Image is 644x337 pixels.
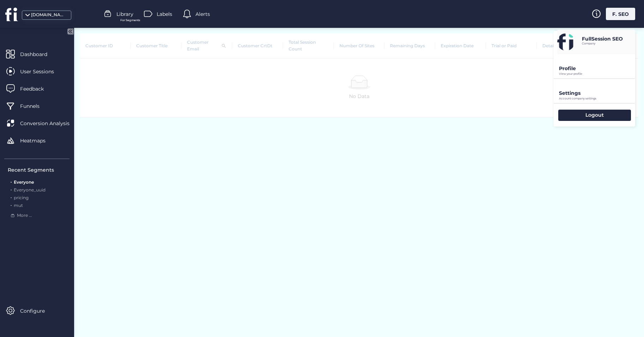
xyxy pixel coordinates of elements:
p: Account company settings [559,97,635,100]
span: Alerts [195,10,210,18]
div: F. SEO [606,8,635,20]
p: No Data [85,92,633,100]
span: Customer ID [85,43,125,49]
span: Feedback [20,85,54,93]
p: Company [582,42,623,45]
th: Customer Email [181,33,232,59]
th: Number Of Sites [334,33,385,59]
p: Profile [559,65,635,72]
span: More ... [17,212,32,219]
span: Everyone [14,179,34,185]
span: . [11,186,12,192]
th: Expiration Date [435,33,486,59]
span: For Segments [120,18,140,23]
th: Total Session Count [283,33,334,59]
span: Everyone_uuid [14,187,46,192]
p: View your profile [559,72,635,75]
th: Customer Title [131,33,181,59]
th: Detail Link [537,33,588,59]
img: avatar [557,33,575,51]
th: Customer CrtDt [232,33,283,59]
span: Dashboard [20,50,58,58]
span: mut [14,203,23,208]
span: Funnels [20,102,50,110]
div: Recent Segments [8,166,70,174]
th: Remaining Days [384,33,435,59]
div: [DOMAIN_NAME] [31,12,66,18]
p: FullSession SEO [582,36,623,42]
p: Logout [585,112,604,118]
span: User Sessions [20,68,65,75]
p: Settings [559,90,635,96]
span: Configure [20,307,55,315]
span: . [11,201,12,208]
span: Heatmaps [20,137,56,145]
span: . [11,178,12,185]
th: Trial or Paid [486,33,537,59]
span: Library [116,10,133,18]
span: Conversion Analysis [20,120,80,127]
span: . [11,194,12,200]
span: pricing [14,195,29,200]
span: Labels [157,10,172,18]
